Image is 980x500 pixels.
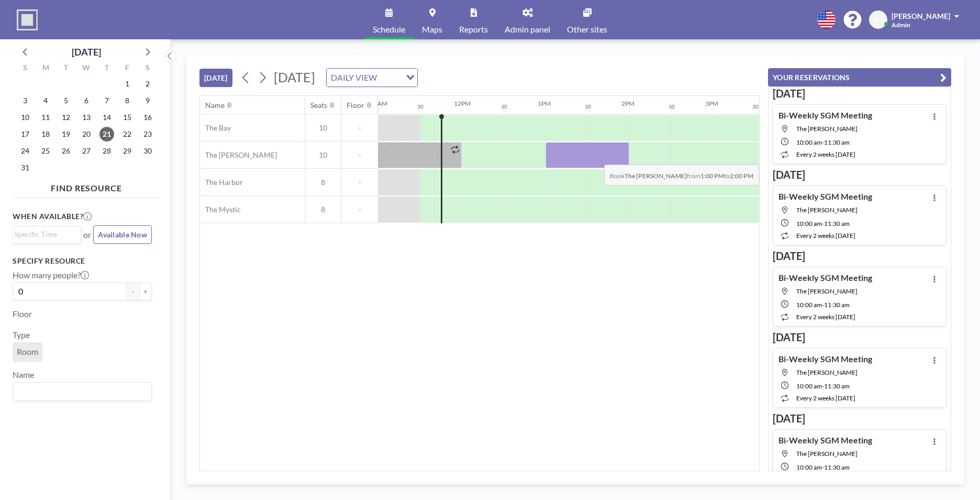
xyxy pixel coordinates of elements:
h4: Bi-Weekly SGM Meeting [778,435,872,445]
span: - [822,301,824,309]
div: 12PM [454,100,471,107]
span: Schedule [373,25,405,34]
span: The Charles [796,450,857,458]
span: or [83,230,91,240]
span: The Bay [200,123,231,133]
div: M [36,62,56,75]
div: Floor [347,101,364,110]
div: S [15,62,36,75]
span: Tuesday, August 19, 2025 [59,127,73,142]
span: The Mystic [200,205,241,214]
span: every 2 weeks [DATE] [796,313,855,321]
span: DAILY VIEW [329,71,379,84]
span: Saturday, August 23, 2025 [140,127,155,142]
button: [DATE] [199,69,232,87]
span: 11:30 AM [824,301,850,309]
h4: FIND RESOURCE [13,179,160,193]
img: organization-logo [17,9,38,30]
span: [PERSON_NAME] [892,12,950,20]
span: Sunday, August 17, 2025 [18,127,32,142]
span: - [341,178,378,187]
span: Tuesday, August 12, 2025 [59,110,73,125]
h3: [DATE] [773,412,946,425]
span: Other sites [567,25,607,34]
div: Search for option [13,226,81,242]
span: Monday, August 11, 2025 [38,110,53,125]
h3: [DATE] [773,168,946,181]
span: Saturday, August 9, 2025 [140,93,155,108]
div: S [137,62,158,75]
span: Wednesday, August 13, 2025 [79,110,94,125]
span: Wednesday, August 6, 2025 [79,93,94,108]
b: The [PERSON_NAME] [625,172,687,180]
span: [DATE] [274,69,315,85]
span: Saturday, August 16, 2025 [140,110,155,125]
span: Monday, August 25, 2025 [38,144,53,158]
label: Name [13,369,34,380]
h4: Bi-Weekly SGM Meeting [778,273,872,283]
span: The Charles [796,287,857,295]
div: 30 [417,103,424,110]
label: Type [13,330,30,340]
span: Tuesday, August 5, 2025 [59,93,73,108]
h4: Bi-Weekly SGM Meeting [778,110,872,121]
b: 2:00 PM [730,172,753,180]
span: Thursday, August 14, 2025 [99,110,114,125]
h4: Bi-Weekly SGM Meeting [778,354,872,364]
div: 11AM [370,100,387,107]
div: 30 [501,103,507,110]
span: - [341,205,378,214]
span: Sunday, August 24, 2025 [18,144,32,158]
div: F [117,62,137,75]
span: Thursday, August 28, 2025 [99,144,114,158]
span: Tuesday, August 26, 2025 [59,144,73,158]
input: Search for option [14,229,75,240]
button: - [127,282,139,300]
span: Saturday, August 2, 2025 [140,77,155,91]
span: 11:30 AM [824,463,850,471]
span: The Charles [796,125,857,133]
span: The [PERSON_NAME] [200,150,277,160]
span: 10:00 AM [796,463,822,471]
div: 3PM [705,100,718,107]
span: Monday, August 18, 2025 [38,127,53,142]
span: Friday, August 8, 2025 [120,93,135,108]
span: every 2 weeks [DATE] [796,150,855,158]
span: 10:00 AM [796,301,822,309]
div: 2PM [621,100,634,107]
span: Book from to [604,165,759,186]
div: 30 [752,103,759,110]
span: Thursday, August 21, 2025 [99,127,114,142]
button: + [139,282,152,300]
span: 10 [305,123,341,133]
span: JM [873,15,883,25]
div: T [96,62,117,75]
span: Wednesday, August 27, 2025 [79,144,94,158]
span: The Harbor [200,178,243,187]
span: - [341,123,378,133]
div: 30 [669,103,675,110]
span: Sunday, August 31, 2025 [18,160,32,175]
span: Room [17,346,38,357]
span: The Charles [796,206,857,214]
span: Saturday, August 30, 2025 [140,144,155,158]
span: The Charles [796,368,857,376]
span: 10 [305,150,341,160]
span: every 2 weeks [DATE] [796,232,855,240]
b: 1:00 PM [700,172,724,180]
div: Search for option [13,383,151,400]
span: Maps [422,25,442,34]
div: T [56,62,76,75]
span: - [822,138,824,146]
h3: [DATE] [773,249,946,263]
span: - [822,220,824,227]
h3: [DATE] [773,87,946,100]
input: Search for option [380,71,400,84]
div: 30 [585,103,591,110]
span: Sunday, August 3, 2025 [18,93,32,108]
button: Available Now [93,225,152,244]
div: Name [205,101,225,110]
span: Available Now [98,230,147,239]
span: Monday, August 4, 2025 [38,93,53,108]
span: Friday, August 15, 2025 [120,110,135,125]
